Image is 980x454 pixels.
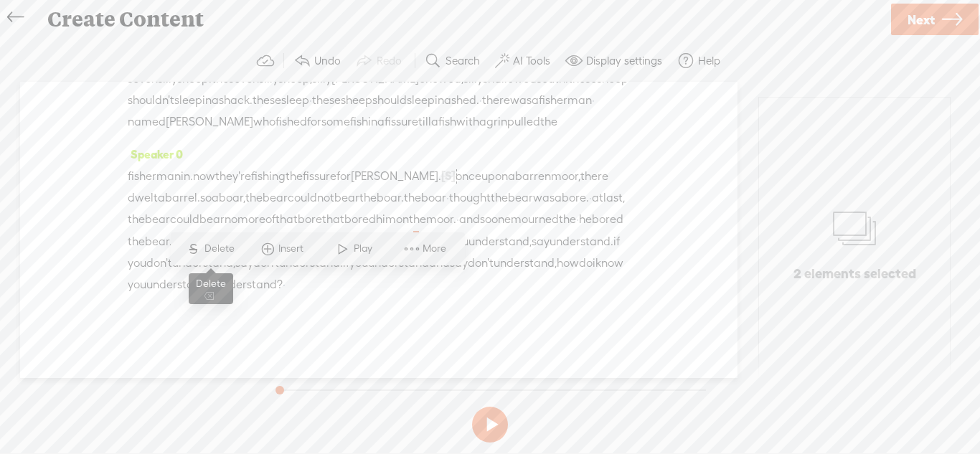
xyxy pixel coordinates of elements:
[426,209,456,230] span: moor.
[592,209,623,230] span: bored
[349,252,368,274] span: you
[698,54,720,68] label: Help
[409,209,426,230] span: the
[418,111,431,133] span: till
[128,252,146,274] span: you
[440,231,443,252] span: ·
[288,47,350,75] button: Undo
[595,252,623,274] span: know
[174,90,202,111] span: sleep
[423,242,450,256] span: More
[579,252,593,274] span: do
[908,1,935,38] span: Next
[334,187,359,209] span: bear
[597,68,628,90] span: sheep
[419,231,422,252] span: ·
[253,90,281,111] span: these
[317,187,334,209] span: not
[451,90,479,111] span: shed.
[193,166,215,187] span: now
[336,166,351,187] span: for
[450,231,468,252] span: you
[539,90,592,111] span: fisherman
[275,209,298,230] span: that
[128,187,158,209] span: dwelt
[350,47,411,75] button: Redo
[540,111,557,133] span: the
[550,231,613,252] span: understand.
[128,209,145,230] span: the
[181,166,193,187] span: in.
[145,231,172,252] span: bear.
[202,90,212,111] span: in
[128,111,166,133] span: named
[482,90,510,111] span: there
[416,231,419,252] span: ·
[513,54,550,68] label: AI Tools
[456,209,459,230] span: ·
[286,231,310,252] span: bore
[438,111,456,133] span: fish
[146,274,213,295] span: understand?
[586,54,662,68] label: Display settings
[377,111,385,133] span: a
[562,187,589,209] span: bore.
[372,90,407,111] span: should
[479,111,486,133] span: a
[443,231,450,252] span: if
[377,54,402,68] label: Redo
[344,231,369,252] span: bear
[376,209,396,230] span: him
[533,187,555,209] span: was
[480,209,491,230] span: so
[449,187,491,209] span: thought
[351,166,441,187] span: [PERSON_NAME].
[446,187,449,209] span: ·
[369,231,382,252] span: no
[407,90,435,111] span: sleep
[128,166,181,187] span: fisherman
[309,90,312,111] span: ·
[327,231,344,252] span: the
[507,111,540,133] span: pulled
[479,90,482,111] span: ·
[579,209,592,230] span: he
[212,187,219,209] span: a
[511,209,559,230] span: mourned
[322,209,344,230] span: that
[220,231,242,252] span: that
[341,90,372,111] span: sheep
[225,209,237,230] span: no
[303,166,336,187] span: fissure
[494,252,557,274] span: understand,
[672,47,730,75] button: Help
[263,187,288,209] span: bear
[459,209,480,230] span: and
[265,209,275,230] span: of
[486,111,507,133] span: grin
[422,231,440,252] span: you
[359,187,377,209] span: the
[189,231,215,252] span: bear
[444,90,451,111] span: a
[515,166,551,187] span: barren
[245,187,263,209] span: the
[468,231,532,252] span: understand,
[592,90,595,111] span: ·
[446,54,480,68] label: Search
[215,231,217,252] span: ·
[435,90,444,111] span: in
[532,90,539,111] span: a
[170,209,199,230] span: could
[508,166,515,187] span: a
[481,166,508,187] span: upon
[456,166,481,187] span: once
[589,187,592,209] span: ·
[253,111,275,133] span: who
[551,166,580,187] span: moor,
[532,231,550,252] span: say
[580,166,608,187] span: there
[268,231,286,252] span: will
[128,90,174,111] span: shouldn't
[456,111,479,133] span: with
